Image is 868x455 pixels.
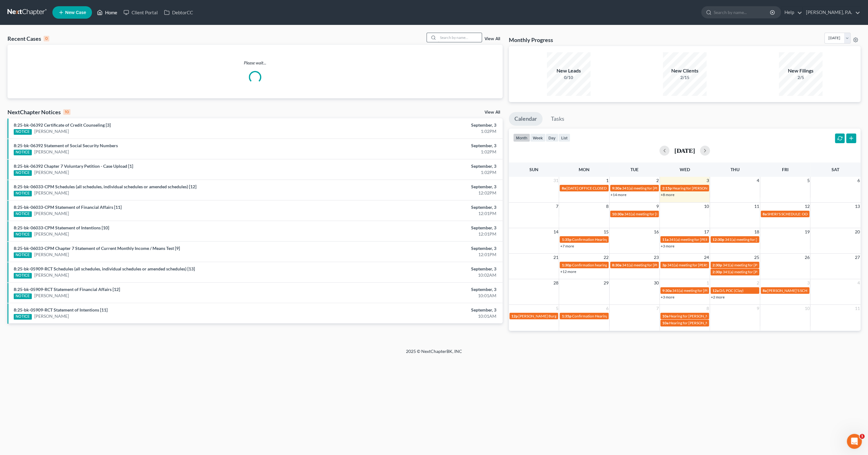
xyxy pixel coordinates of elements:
[662,237,668,242] span: 11a
[562,314,571,318] span: 1:35p
[804,305,810,312] span: 10
[612,212,624,216] span: 10:30a
[763,288,767,293] span: 8a
[703,203,710,210] span: 10
[560,244,574,248] a: +7 more
[34,313,69,319] a: [PERSON_NAME]
[669,321,762,325] span: Hearing for [PERSON_NAME], 3rd and [PERSON_NAME]
[603,254,609,261] span: 22
[605,305,609,312] span: 6
[44,36,49,41] div: 0
[756,305,760,312] span: 9
[669,314,762,318] span: Hearing for [PERSON_NAME], 3rd and [PERSON_NAME]
[679,167,690,172] span: Wed
[14,232,32,237] div: NOTICE
[34,149,69,155] a: [PERSON_NAME]
[530,134,546,142] button: week
[804,254,810,261] span: 26
[663,67,706,74] div: New Clients
[340,149,496,155] div: 1:02PM
[511,314,518,318] span: 12p
[672,288,732,293] span: 341(a) meeting for [PERSON_NAME]
[714,7,771,18] input: Search by name...
[14,129,32,135] div: NOTICE
[552,254,559,261] span: 21
[706,177,710,184] span: 3
[552,177,559,184] span: 31
[562,237,571,242] span: 1:35p
[674,147,695,154] h2: [DATE]
[65,10,86,15] span: New Case
[857,177,861,184] span: 6
[703,254,710,261] span: 24
[14,211,32,217] div: NOTICE
[547,74,591,81] div: 0/10
[7,60,503,66] p: Please wait...
[725,237,785,242] span: 341(a) meeting for [PERSON_NAME]
[340,163,496,169] div: September, 3
[340,122,496,128] div: September, 3
[7,35,49,42] div: Recent Cases
[756,279,760,287] span: 2
[14,184,196,189] a: 8:25-bk-06033-CPM Schedules (all schedules, individual schedules or amended schedules) [12]
[603,279,609,287] span: 29
[662,321,668,325] span: 10a
[34,231,69,237] a: [PERSON_NAME]
[712,263,722,267] span: 2:30p
[34,272,69,278] a: [PERSON_NAME]
[34,169,69,176] a: [PERSON_NAME]
[120,7,161,18] a: Client Portal
[662,314,668,318] span: 10a
[806,279,810,287] span: 3
[782,167,788,172] span: Fri
[340,128,496,134] div: 1:02PM
[34,293,69,299] a: [PERSON_NAME]
[706,279,710,287] span: 1
[14,170,32,176] div: NOTICE
[340,210,496,217] div: 12:01PM
[340,190,496,196] div: 12:02PM
[662,288,672,293] span: 9:30a
[605,203,609,210] span: 8
[579,167,590,172] span: Mon
[340,225,496,231] div: September, 3
[340,169,496,176] div: 1:02PM
[14,252,32,258] div: NOTICE
[340,293,496,299] div: 10:01AM
[34,128,69,134] a: [PERSON_NAME]
[340,251,496,258] div: 12:01PM
[94,7,120,18] a: Home
[712,288,719,293] span: 12a
[340,231,496,237] div: 12:01PM
[558,134,570,142] button: list
[14,266,195,271] a: 8:25-bk-05909-RCT Schedules (all schedules, individual schedules or amended schedules) [13]
[656,305,659,312] span: 7
[14,287,120,292] a: 8:25-bk-05909-RCT Statement of Financial Affairs [12]
[552,279,559,287] span: 28
[779,67,822,74] div: New Filings
[703,228,710,236] span: 17
[509,112,542,126] a: Calendar
[667,263,727,267] span: 341(a) meeting for [PERSON_NAME]
[14,122,111,128] a: 8:25-bk-06392 Certificate of Credit Counseling [3]
[662,263,667,267] span: 3p
[63,109,70,115] div: 10
[767,212,827,216] span: SHERI'S SCHEDULE: OOO - ALL DAY
[566,186,606,190] span: [DATE] OFFICE CLOSED
[622,186,682,190] span: 341(a) meeting for [PERSON_NAME]
[854,228,861,236] span: 20
[653,279,659,287] span: 30
[731,167,740,172] span: Thu
[14,246,180,251] a: 8:25-bk-06033-CPM Chapter 7 Statement of Current Monthly Income / Means Test [9]
[622,263,682,267] span: 341(a) meeting for [PERSON_NAME]
[546,134,558,142] button: day
[485,37,500,41] a: View All
[754,228,760,236] span: 18
[34,251,69,258] a: [PERSON_NAME]
[34,210,69,217] a: [PERSON_NAME]
[14,293,32,299] div: NOTICE
[14,143,118,148] a: 8:25-bk-06392 Statement of Social Security Numbers
[763,212,767,216] span: 8a
[847,434,862,449] iframe: Intercom live chat
[661,295,674,299] a: +3 more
